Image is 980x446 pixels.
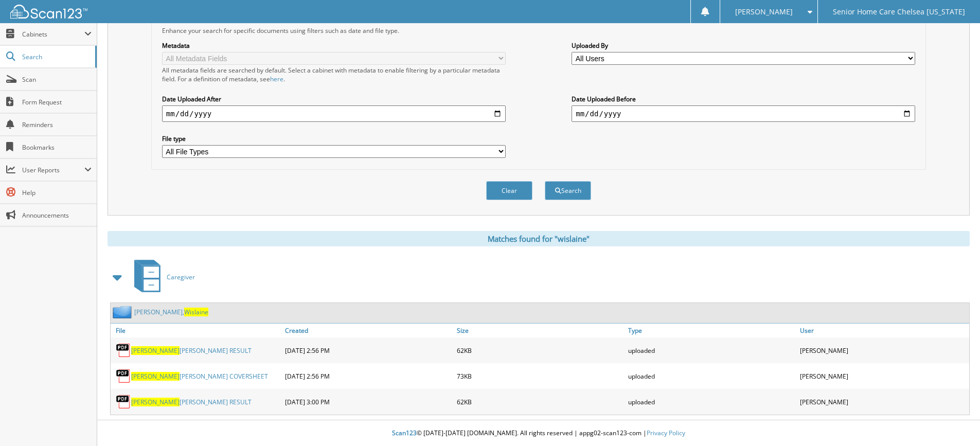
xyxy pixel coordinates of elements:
label: Uploaded By [572,41,915,50]
a: Size [454,324,626,337]
a: here [270,75,283,83]
span: [PERSON_NAME] [735,9,793,15]
span: Search [22,52,90,61]
span: Senior Home Care Chelsea [US_STATE] [833,9,965,15]
span: Scan123 [392,429,417,437]
img: PDF.png [116,368,131,384]
div: Enhance your search for specific documents using filters such as date and file type. [157,26,920,35]
div: uploaded [626,366,797,386]
a: [PERSON_NAME][PERSON_NAME] RESULT [131,346,252,355]
a: Type [626,324,797,337]
div: [PERSON_NAME] [797,391,969,412]
a: [PERSON_NAME][PERSON_NAME] RESULT [131,398,252,406]
img: folder2.png [113,306,134,318]
button: Clear [486,181,532,200]
label: File type [162,134,506,143]
img: PDF.png [116,343,131,358]
span: Bookmarks [22,143,92,152]
iframe: Chat Widget [929,397,980,446]
span: Scan [22,75,92,84]
span: Help [22,188,92,197]
button: Search [545,181,591,200]
div: 62KB [454,391,626,412]
img: PDF.png [116,394,131,409]
label: Date Uploaded After [162,95,506,103]
div: 62KB [454,340,626,361]
div: [PERSON_NAME] [797,340,969,361]
input: end [572,105,915,122]
a: Caregiver [128,257,195,297]
span: Form Request [22,98,92,106]
div: uploaded [626,391,797,412]
span: Announcements [22,211,92,220]
span: Reminders [22,120,92,129]
label: Date Uploaded Before [572,95,915,103]
a: User [797,324,969,337]
div: © [DATE]-[DATE] [DOMAIN_NAME]. All rights reserved | appg02-scan123-com | [97,421,980,446]
div: [DATE] 2:56 PM [282,340,454,361]
div: Matches found for "wislaine" [108,231,970,246]
input: start [162,105,506,122]
span: [PERSON_NAME] [131,398,180,406]
div: All metadata fields are searched by default. Select a cabinet with metadata to enable filtering b... [162,66,506,83]
div: [PERSON_NAME] [797,366,969,386]
a: File [111,324,282,337]
a: Privacy Policy [647,429,685,437]
div: uploaded [626,340,797,361]
div: [DATE] 3:00 PM [282,391,454,412]
span: Wislaine [184,308,208,316]
a: Created [282,324,454,337]
label: Metadata [162,41,506,50]
a: [PERSON_NAME],Wislaine [134,308,208,316]
span: [PERSON_NAME] [131,372,180,381]
div: [DATE] 2:56 PM [282,366,454,386]
img: scan123-logo-white.svg [10,5,87,19]
span: Cabinets [22,30,84,39]
a: [PERSON_NAME][PERSON_NAME] COVERSHEET [131,372,268,381]
span: [PERSON_NAME] [131,346,180,355]
div: 73KB [454,366,626,386]
span: User Reports [22,166,84,174]
span: Caregiver [167,273,195,281]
